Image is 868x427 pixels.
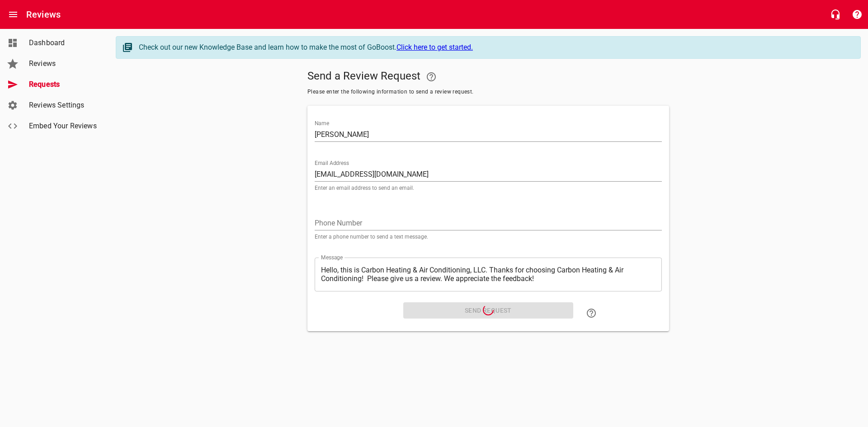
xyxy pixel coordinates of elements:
[29,121,98,131] span: Embed Your Reviews
[29,38,98,48] span: Dashboard
[29,100,98,111] span: Reviews Settings
[26,7,61,22] h6: Reviews
[315,234,662,239] p: Enter a phone number to send a text message.
[846,4,868,25] button: Support Portal
[307,66,669,88] h5: Send a Review Request
[580,302,602,324] a: Learn how to "Send a Review Request"
[396,43,473,52] a: Click here to get started.
[315,185,662,191] p: Enter an email address to send an email.
[2,4,24,25] button: Open drawer
[315,160,349,166] label: Email Address
[29,79,98,90] span: Requests
[315,121,329,126] label: Name
[420,66,442,88] a: Your Google or Facebook account must be connected to "Send a Review Request"
[307,88,669,97] span: Please enter the following information to send a review request.
[139,42,851,53] div: Check out our new Knowledge Base and learn how to make the most of GoBoost.
[29,58,98,69] span: Reviews
[321,266,656,283] textarea: Hello, this is Carbon Heating & Air Conditioning, LLC. Thanks for choosing Carbon Heating & Air C...
[825,4,846,25] button: Live Chat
